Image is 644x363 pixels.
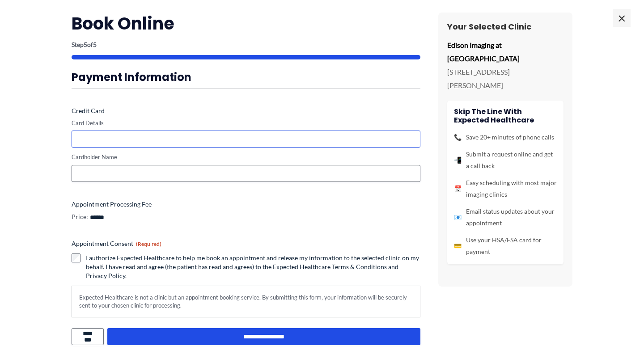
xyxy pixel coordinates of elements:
[77,135,415,143] iframe: Secure card payment input frame
[454,183,462,194] span: 📅
[72,119,420,127] label: Card Details
[454,211,462,223] span: 📧
[613,9,631,27] span: ×
[136,241,161,247] span: (Required)
[454,131,557,143] li: Save 20+ minutes of phone calls
[447,38,563,65] p: Edison Imaging at [GEOGRAPHIC_DATA]
[72,239,161,248] legend: Appointment Consent
[72,106,420,115] label: Credit Card
[93,41,97,48] span: 5
[86,253,420,280] label: I authorize Expected Healthcare to help me book an appointment and release my information to the ...
[72,13,420,34] h2: Book Online
[447,21,563,32] h3: Your Selected Clinic
[72,200,420,209] label: Appointment Processing Fee
[454,131,462,143] span: 📞
[454,107,557,124] h4: Skip the line with Expected Healthcare
[454,240,462,252] span: 💳
[454,148,557,172] li: Submit a request online and get a call back
[454,154,462,166] span: 📲
[89,214,153,221] input: Appointment Processing Fee Price
[72,212,88,221] label: Price:
[454,234,557,257] li: Use your HSA/FSA card for payment
[72,42,420,48] p: Step of
[454,177,557,200] li: Easy scheduling with most major imaging clinics
[72,286,420,317] div: Expected Healthcare is not a clinic but an appointment booking service. By submitting this form, ...
[447,65,563,92] p: [STREET_ADDRESS][PERSON_NAME]
[72,70,420,84] h3: Payment Information
[84,41,87,48] span: 5
[72,153,420,161] label: Cardholder Name
[454,206,557,229] li: Email status updates about your appointment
